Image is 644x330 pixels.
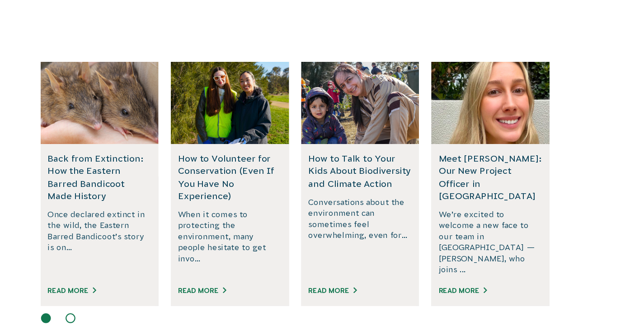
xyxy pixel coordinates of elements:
[334,282,378,289] a: Read More
[334,158,429,192] h5: How to Talk to Your Kids About Biodiversity and Climate Action
[454,158,549,204] h5: Meet [PERSON_NAME]: Our New Project Officer in [GEOGRAPHIC_DATA]
[334,199,429,271] p: Conversations about the environment can sometimes feel overwhelming, even for...
[454,282,498,289] a: Read More
[94,282,138,289] a: Read More
[214,210,309,270] p: When it comes to protecting the environment, many people hesitate to get invo...
[454,210,549,270] p: We’re excited to welcome a new face to our team in [GEOGRAPHIC_DATA] — [PERSON_NAME], who joins ...
[94,210,189,270] p: Once declared extinct in the wild, the Eastern Barred Bandicoot’s story is on...
[94,158,189,204] h5: Back from Extinction: How the Eastern Barred Bandicoot Made History
[214,158,309,204] h5: How to Volunteer for Conservation (Even If You Have No Experience)
[214,282,258,289] a: Read More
